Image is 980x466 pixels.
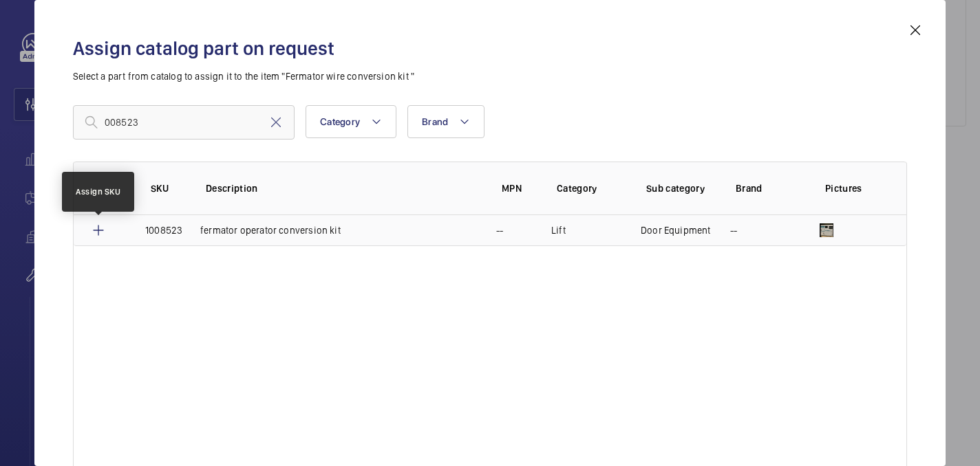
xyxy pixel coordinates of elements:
[200,223,341,237] p: fermator operator conversion kit
[422,116,448,127] span: Brand
[730,223,737,237] p: --
[73,69,907,83] p: Select a part from catalog to assign it to the item "Fermator wire conversion kit "
[502,181,535,195] p: MPN
[73,36,907,61] h2: Assign catalog part on request
[641,223,711,237] p: Door Equipment
[320,116,360,127] span: Category
[736,181,803,195] p: Brand
[646,181,714,195] p: Sub category
[206,181,480,195] p: Description
[557,181,624,195] p: Category
[145,223,182,237] p: 1008523
[306,105,396,138] button: Category
[76,186,120,198] div: Assign SKU
[825,181,879,195] p: Pictures
[151,181,184,195] p: SKU
[407,105,484,138] button: Brand
[73,105,295,140] input: Find a part
[551,223,566,237] p: Lift
[496,223,503,237] p: --
[820,223,833,237] img: LOhFjLFyobItLiZ5XBD_owHEBKCN-tY1PX1aSFNx4iAS4LaF.png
